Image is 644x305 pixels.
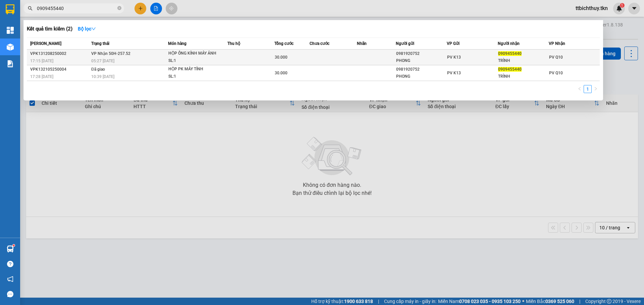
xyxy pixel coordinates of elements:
span: PV K13 [447,71,461,75]
div: 0981920752 [396,66,446,73]
div: PHONG [396,57,446,64]
span: 05:27 [DATE] [91,59,114,63]
li: Hotline: 1900 8153 [63,25,280,33]
div: SL: 1 [168,73,219,80]
span: close-circle [117,6,121,10]
span: 17:15 [DATE] [30,59,53,63]
sup: 1 [13,244,15,246]
span: Thu hộ [227,41,240,46]
input: Tìm tên, số ĐT hoặc mã đơn [37,5,116,12]
img: solution-icon [7,60,14,67]
button: Bộ lọcdown [72,23,101,34]
span: 0909455440 [498,51,522,56]
li: [STREET_ADDRESS][PERSON_NAME]. [GEOGRAPHIC_DATA], Tỉnh [GEOGRAPHIC_DATA] [63,16,280,25]
span: 17:28 [DATE] [30,74,53,79]
a: 1 [584,85,591,93]
span: Tổng cước [274,41,293,46]
img: logo-vxr [6,4,14,14]
button: left [576,85,584,93]
div: TRÌNH [498,73,548,80]
div: VPK132105250004 [30,66,89,73]
div: HỘP ỐNG KÍNH MÁY ẢNH [168,50,219,57]
span: PV K13 [447,55,461,60]
span: 10:39 [DATE] [91,74,114,79]
div: HỘP PK MÁY TÍNH [168,66,219,73]
span: right [594,87,598,91]
b: GỬI : PV Q10 [8,49,62,60]
img: warehouse-icon [7,245,14,252]
span: 0909455440 [498,67,522,72]
div: TRÌNH [498,57,548,64]
span: message [7,291,13,297]
div: PHONG [396,73,446,80]
span: notification [7,276,13,282]
div: SL: 1 [168,57,219,65]
span: close-circle [117,5,121,12]
img: dashboard-icon [7,27,14,34]
span: PV Q10 [549,71,563,75]
span: 30.000 [275,71,287,75]
button: right [592,85,600,93]
span: Nhãn [357,41,367,46]
span: Người nhận [498,41,520,46]
strong: Bộ lọc [78,26,96,31]
img: logo.jpg [8,8,42,42]
h3: Kết quả tìm kiếm ( 2 ) [27,25,72,32]
img: warehouse-icon [7,44,14,51]
span: VP Nhận 50H-257.52 [91,51,130,56]
span: PV Q10 [549,55,563,60]
span: search [28,6,33,11]
li: Next Page [592,85,600,93]
span: Trạng thái [91,41,109,46]
span: down [91,26,96,31]
span: 30.000 [275,55,287,60]
div: 0981920752 [396,50,446,57]
span: Người gửi [396,41,414,46]
span: question-circle [7,261,13,267]
li: 1 [584,85,592,93]
span: VP Nhận [549,41,565,46]
div: VPK131208250002 [30,50,89,57]
li: Previous Page [576,85,584,93]
span: VP Gửi [447,41,460,46]
span: Chưa cước [310,41,329,46]
span: Món hàng [168,41,186,46]
span: left [578,87,582,91]
span: Đã giao [91,67,105,72]
span: [PERSON_NAME] [30,41,61,46]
